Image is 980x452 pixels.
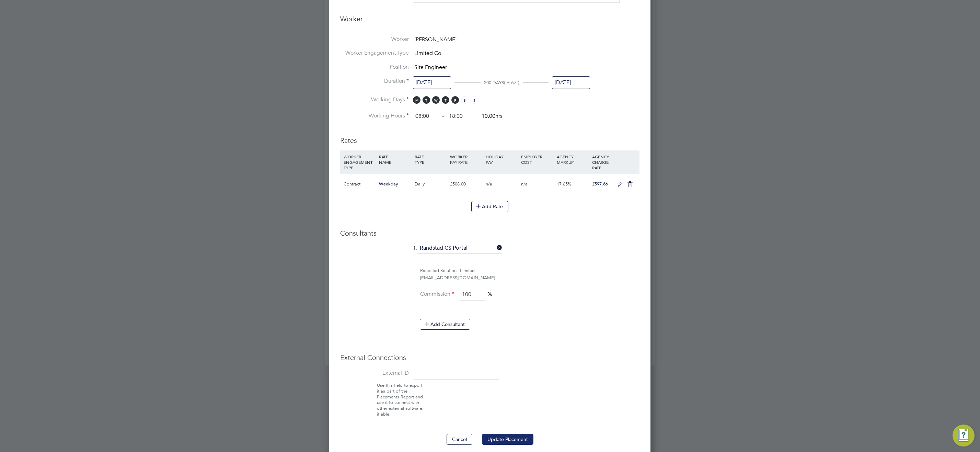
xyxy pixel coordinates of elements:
[486,181,492,187] span: n/a
[377,382,424,417] span: Use this field to export it as part of the Placements Report and use it to connect with other ext...
[448,150,484,168] div: WORKER PAY RATE
[521,181,528,187] span: n/a
[413,150,448,168] div: RATE TYPE
[340,78,409,85] label: Duration
[592,181,608,187] span: £597.66
[340,96,409,103] label: Working Days
[340,353,639,362] h3: External Connections
[414,64,447,71] span: Site Engineer
[340,36,409,43] label: Worker
[340,49,409,57] label: Worker Engagement Type
[471,201,508,212] button: Add Rate
[340,64,409,71] label: Position
[471,96,478,104] span: S
[451,96,459,104] span: F
[953,425,975,447] button: Engage Resource Center
[442,96,449,104] span: T
[340,229,639,238] h3: Consultants
[417,243,502,253] input: Search for...
[342,150,377,174] div: WORKER ENGAGEMENT TYPE
[432,96,440,104] span: W
[420,319,470,330] button: Add Consultant
[340,14,639,29] h3: Worker
[552,76,590,89] input: Select one
[340,129,639,145] h3: Rates
[461,96,469,104] span: S
[448,174,484,194] div: £508.00
[555,150,590,168] div: AGENCY MARKUP
[519,150,555,168] div: EMPLOYER COST
[413,76,451,89] input: Select one
[340,112,409,120] label: Working Hours
[340,370,409,377] label: External ID
[447,434,472,445] button: Cancel
[420,274,639,282] div: [EMAIL_ADDRESS][DOMAIN_NAME]
[420,267,639,274] div: Randstad Solutions Limited
[423,96,430,104] span: T
[340,243,639,260] li: 1.
[557,181,572,187] span: 17.65%
[487,291,492,298] span: %
[441,113,445,120] span: ‐
[414,36,457,43] span: [PERSON_NAME]
[413,174,448,194] div: Daily
[484,80,504,86] span: 200 DAYS
[590,150,614,174] div: AGENCY CHARGE RATE
[478,113,503,120] span: 10.00hrs
[377,150,413,168] div: RATE NAME
[420,291,454,298] label: Commission
[447,110,473,123] input: 17:00
[504,79,519,86] span: ( + 62 )
[420,260,639,268] div: -
[414,50,441,57] span: Limited Co
[413,96,420,104] span: M
[342,174,377,194] div: Contract
[413,110,439,123] input: 08:00
[482,434,533,445] button: Update Placement
[484,150,519,168] div: HOLIDAY PAY
[379,181,398,187] span: Weekday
